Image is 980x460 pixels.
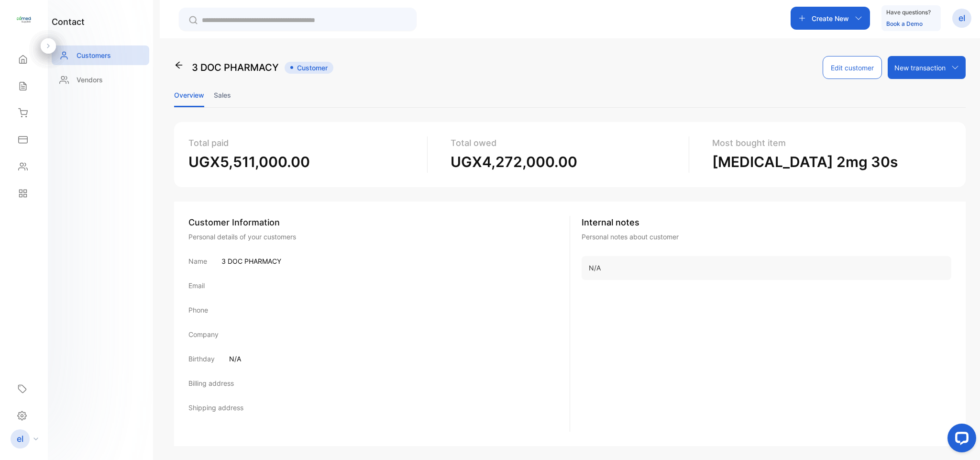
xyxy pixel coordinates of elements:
[52,45,149,65] a: Customers
[188,153,310,170] span: UGX5,511,000.00
[188,280,205,291] p: Email
[192,60,279,75] p: 3 DOC PHARMACY
[589,263,945,273] p: N/A
[823,56,882,79] button: Edit customer
[940,420,980,460] iframe: LiveChat chat widget
[451,153,577,170] span: UGX4,272,000.00
[77,50,111,60] p: Customers
[17,12,31,27] img: logo
[188,403,243,413] p: Shipping address
[188,378,234,388] p: Billing address
[894,63,946,73] p: New transaction
[812,13,849,23] p: Create New
[582,232,952,242] p: Personal notes about customer
[188,256,207,266] p: Name
[285,62,333,74] span: Customer
[712,136,944,149] p: Most bought item
[958,12,965,24] p: el
[221,256,281,266] p: 3 DOC PHARMACY
[886,8,931,17] p: Have questions?
[229,354,241,364] p: N/A
[188,136,419,149] p: Total paid
[582,216,952,229] p: Internal notes
[188,329,219,339] p: Company
[52,70,149,90] a: Vendors
[17,433,23,445] p: el
[791,7,870,30] button: Create New
[188,354,215,364] p: Birthday
[174,83,204,107] li: Overview
[451,136,682,149] p: Total owed
[712,151,944,173] p: [MEDICAL_DATA] 2mg 30s
[188,232,570,242] div: Personal details of your customers
[77,75,103,85] p: Vendors
[886,20,923,27] a: Book a Demo
[188,216,570,229] div: Customer Information
[52,15,85,28] h1: contact
[214,83,231,107] li: Sales
[952,7,971,30] button: el
[188,305,208,315] p: Phone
